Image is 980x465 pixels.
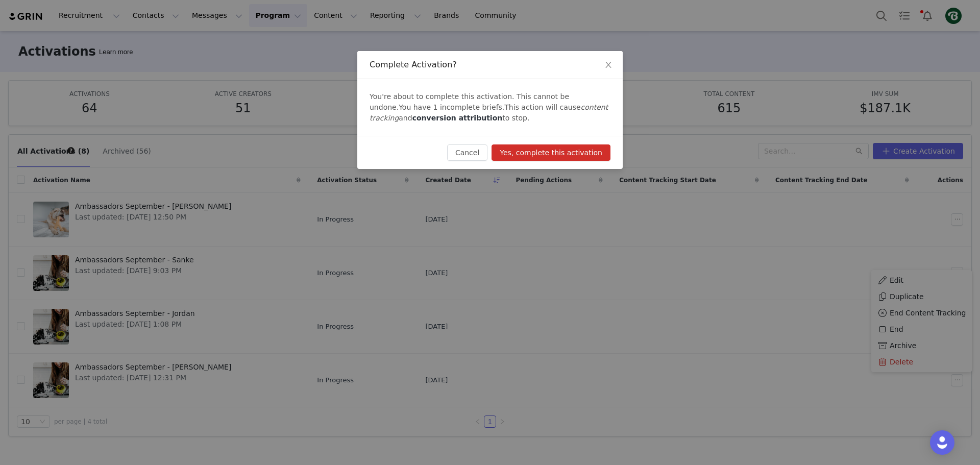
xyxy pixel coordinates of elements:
[412,114,503,122] strong: conversion attribution
[399,103,504,111] span: You have 1 incomplete briefs.
[492,144,610,161] button: Yes, complete this activation
[357,79,623,136] div: You're about to complete this activation. This cannot be undone. This action will cause and to stop.
[604,61,612,69] i: icon: close
[447,144,487,161] button: Cancel
[370,59,610,70] div: Complete Activation?
[594,51,623,80] button: Close
[930,430,954,455] div: Open Intercom Messenger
